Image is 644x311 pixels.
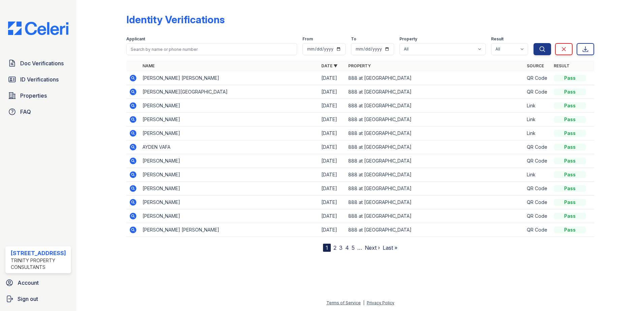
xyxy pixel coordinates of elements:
[346,182,524,196] td: 888 at [GEOGRAPHIC_DATA]
[346,168,524,182] td: 888 at [GEOGRAPHIC_DATA]
[319,168,346,182] td: [DATE]
[524,99,551,113] td: Link
[399,36,417,42] label: Property
[524,182,551,196] td: QR Code
[346,127,524,140] td: 888 at [GEOGRAPHIC_DATA]
[3,276,74,289] a: Account
[321,63,337,68] a: Date ▼
[3,292,74,306] a: Sign out
[5,89,71,102] a: Properties
[323,244,331,252] div: 1
[351,36,356,42] label: To
[140,85,319,99] td: [PERSON_NAME][GEOGRAPHIC_DATA]
[326,300,361,305] a: Terms of Service
[11,257,68,271] div: Trinity Property Consultants
[524,196,551,209] td: QR Code
[319,223,346,237] td: [DATE]
[346,154,524,168] td: 888 at [GEOGRAPHIC_DATA]
[524,85,551,99] td: QR Code
[319,182,346,196] td: [DATE]
[319,127,346,140] td: [DATE]
[352,244,355,251] a: 5
[524,140,551,154] td: QR Code
[554,102,586,109] div: Pass
[11,249,68,257] div: [STREET_ADDRESS]
[346,196,524,209] td: 888 at [GEOGRAPHIC_DATA]
[554,185,586,192] div: Pass
[554,144,586,150] div: Pass
[527,63,544,68] a: Source
[524,71,551,85] td: QR Code
[302,36,313,42] label: From
[333,244,336,251] a: 2
[3,22,74,35] img: CE_Logo_Blue-a8612792a0a2168367f1c8372b55b34899dd931a85d93a1a3d3e32e68fde9ad4.png
[18,295,38,303] span: Sign out
[363,300,364,305] div: |
[20,75,59,83] span: ID Verifications
[140,140,319,154] td: AYDEN VAFA
[5,73,71,86] a: ID Verifications
[554,63,570,68] a: Result
[346,99,524,113] td: 888 at [GEOGRAPHIC_DATA]
[319,209,346,223] td: [DATE]
[140,209,319,223] td: [PERSON_NAME]
[524,168,551,182] td: Link
[339,244,343,251] a: 3
[140,168,319,182] td: [PERSON_NAME]
[346,209,524,223] td: 888 at [GEOGRAPHIC_DATA]
[319,113,346,127] td: [DATE]
[140,99,319,113] td: [PERSON_NAME]
[346,223,524,237] td: 888 at [GEOGRAPHIC_DATA]
[142,63,155,68] a: Name
[524,209,551,223] td: QR Code
[140,223,319,237] td: [PERSON_NAME] [PERSON_NAME]
[5,57,71,70] a: Doc Verifications
[554,213,586,219] div: Pass
[554,199,586,206] div: Pass
[491,36,504,42] label: Result
[20,92,47,100] span: Properties
[20,59,64,67] span: Doc Verifications
[319,99,346,113] td: [DATE]
[383,244,397,251] a: Last »
[126,43,297,55] input: Search by name or phone number
[20,108,31,116] span: FAQ
[524,154,551,168] td: QR Code
[140,127,319,140] td: [PERSON_NAME]
[345,244,349,251] a: 4
[348,63,371,68] a: Property
[319,196,346,209] td: [DATE]
[357,244,362,252] span: …
[5,105,71,118] a: FAQ
[18,279,39,287] span: Account
[524,223,551,237] td: QR Code
[319,154,346,168] td: [DATE]
[346,113,524,127] td: 888 at [GEOGRAPHIC_DATA]
[554,227,586,233] div: Pass
[524,113,551,127] td: Link
[554,116,586,123] div: Pass
[126,36,145,42] label: Applicant
[554,130,586,137] div: Pass
[554,75,586,81] div: Pass
[319,140,346,154] td: [DATE]
[554,171,586,178] div: Pass
[140,71,319,85] td: [PERSON_NAME] [PERSON_NAME]
[346,71,524,85] td: 888 at [GEOGRAPHIC_DATA]
[365,244,380,251] a: Next ›
[367,300,394,305] a: Privacy Policy
[140,154,319,168] td: [PERSON_NAME]
[554,89,586,95] div: Pass
[346,140,524,154] td: 888 at [GEOGRAPHIC_DATA]
[319,71,346,85] td: [DATE]
[126,13,225,26] div: Identity Verifications
[346,85,524,99] td: 888 at [GEOGRAPHIC_DATA]
[524,127,551,140] td: Link
[319,85,346,99] td: [DATE]
[140,196,319,209] td: [PERSON_NAME]
[140,182,319,196] td: [PERSON_NAME]
[140,113,319,127] td: [PERSON_NAME]
[554,158,586,164] div: Pass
